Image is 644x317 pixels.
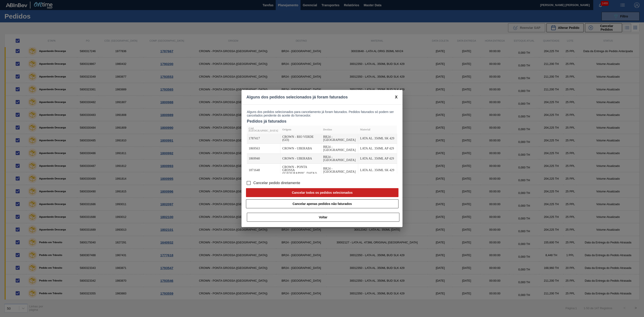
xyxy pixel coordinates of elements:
[358,144,397,154] td: LATA AL. 350ML AP 429
[280,154,321,164] td: CROWN - UBERABA
[247,110,397,117] p: Alguns dos pedidos selecionados para cancelamento já foram faturados. Pedidos faturados só podem ...
[247,164,280,177] td: 1871648
[247,126,280,134] th: Cód. [GEOGRAPHIC_DATA]
[280,134,321,144] td: CROWN - RIO VERDE (GO)
[247,154,280,164] td: 1869940
[280,164,321,177] td: CROWN - PONTA GROSSA ([GEOGRAPHIC_DATA])
[358,126,397,134] th: Material
[358,154,397,164] td: LATA AL. 350ML AP 429
[247,119,397,124] div: Pedidos já faturados
[246,95,348,100] span: Alguns dos pedidos selecionados já foram faturados
[253,180,300,186] span: Cancelar pedido diretamente
[247,144,280,154] td: 1869563
[247,213,399,222] button: Voltar
[280,126,321,134] th: Origem
[321,126,358,134] th: Destino
[321,164,358,177] td: BR24 - [GEOGRAPHIC_DATA]
[246,188,398,197] button: Cancelar todos os pedidos selecionados
[280,144,321,154] td: CROWN - UBERABA
[246,199,398,208] button: Cancelar apenas pedidos não faturados
[247,134,280,144] td: 1787417
[358,164,397,177] td: LATA AL. 350ML SK 429
[321,154,358,164] td: BR24 - [GEOGRAPHIC_DATA]
[321,134,358,144] td: BR24 - [GEOGRAPHIC_DATA]
[321,144,358,154] td: BR24 - [GEOGRAPHIC_DATA]
[358,134,397,144] td: LATA AL. 350ML SK 429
